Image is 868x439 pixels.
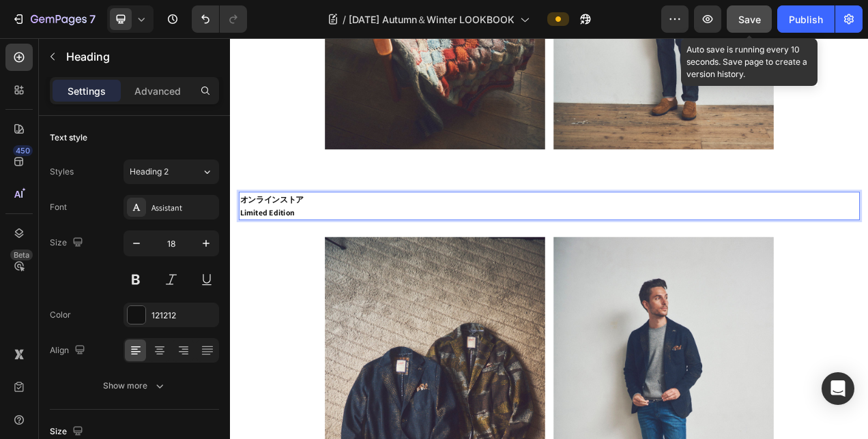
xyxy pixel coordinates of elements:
div: Styles [50,166,74,178]
p: Settings [68,84,106,98]
div: Text style [50,132,87,144]
div: Assistant [151,202,216,214]
strong: オンラインストア [12,200,94,213]
div: Publish [789,12,823,27]
div: 450 [13,145,33,156]
strong: Limited Edition [12,217,83,230]
span: / [343,12,346,27]
button: Heading 2 [124,160,219,184]
div: Color [50,309,71,321]
div: Show more [103,379,167,393]
div: Size [50,234,86,252]
button: Save [727,5,772,33]
iframe: Design area [230,38,868,439]
button: Show more [50,374,219,398]
button: Publish [777,5,835,33]
div: Font [50,201,67,213]
div: 121212 [151,309,216,322]
div: Open Intercom Messenger [822,372,854,405]
span: [DATE] Autumn＆Winter LOOKBOOK [349,12,515,27]
button: 7 [5,5,102,33]
div: Align [50,342,88,360]
p: 7 [89,11,96,27]
span: Heading 2 [130,166,169,178]
p: Heading [66,48,214,65]
h2: Rich Text Editor. Editing area: main [11,197,808,233]
div: Undo/Redo [192,5,247,33]
p: Advanced [134,84,181,98]
span: Save [738,14,761,25]
div: Beta [10,249,33,260]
